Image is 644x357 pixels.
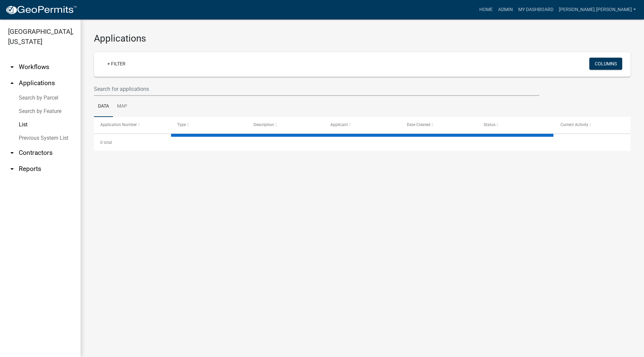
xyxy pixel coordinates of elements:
[560,122,588,127] span: Current Activity
[113,96,131,117] a: Map
[247,117,324,133] datatable-header-cell: Description
[407,122,430,127] span: Date Created
[94,117,171,133] datatable-header-cell: Application Number
[8,165,16,173] i: arrow_drop_down
[484,122,495,127] span: Status
[495,3,516,16] a: Admin
[8,79,16,87] i: arrow_drop_up
[102,58,131,70] a: + Filter
[477,117,554,133] datatable-header-cell: Status
[477,3,495,16] a: Home
[254,122,274,127] span: Description
[171,117,248,133] datatable-header-cell: Type
[94,134,631,151] div: 0 total
[324,117,401,133] datatable-header-cell: Applicant
[8,63,16,71] i: arrow_drop_down
[94,96,113,117] a: Data
[556,3,639,16] a: [PERSON_NAME].[PERSON_NAME]
[516,3,556,16] a: My Dashboard
[589,58,622,70] button: Columns
[94,82,539,96] input: Search for applications
[177,122,186,127] span: Type
[330,122,348,127] span: Applicant
[8,149,16,157] i: arrow_drop_down
[100,122,137,127] span: Application Number
[94,33,631,44] h3: Applications
[554,117,631,133] datatable-header-cell: Current Activity
[400,117,477,133] datatable-header-cell: Date Created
